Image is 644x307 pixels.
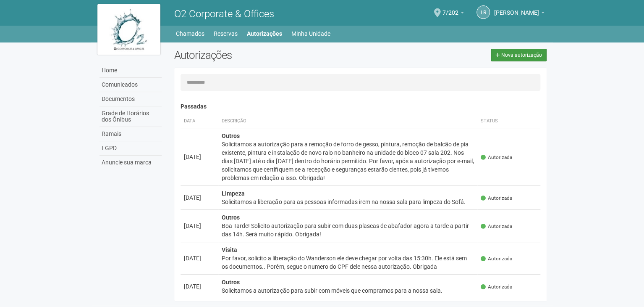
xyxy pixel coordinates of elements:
div: [DATE] [184,282,215,291]
span: Autorizada [481,255,512,262]
div: [DATE] [184,222,215,230]
strong: Outros [222,279,240,286]
a: Comunicados [99,78,162,92]
span: Luciana Raiol de Almeida [494,1,539,16]
span: 7/202 [442,1,458,16]
div: Solicitamos a autorização para subir com móveis que compramos para a nossa sala. [222,286,474,295]
div: Por favor, solicito a liberação do Wanderson ele deve chegar por volta das 15:30h. Ele está sem o... [222,254,474,271]
th: Descrição [218,114,477,128]
strong: Visita [222,246,237,253]
a: Reservas [214,28,238,40]
a: Chamados [176,28,204,40]
strong: Outros [222,214,240,221]
a: Ramais [99,127,162,141]
div: Solicitamos a autorização para a remoção de forro de gesso, pintura, remoção de balcão de pia exi... [222,140,474,182]
span: Autorizada [481,223,512,230]
span: Autorizada [481,195,512,202]
a: Anuncie sua marca [99,156,162,169]
span: O2 Corporate & Offices [174,8,274,20]
a: [PERSON_NAME] [494,11,545,17]
strong: Outros [222,132,240,139]
a: 7/202 [442,11,464,17]
th: Data [181,114,218,128]
div: Solicitamos a liberação para as pessoas informadas irem na nossa sala para limpeza do Sofá. [222,198,474,206]
a: Nova autorização [491,49,547,61]
span: Nova autorização [501,52,542,58]
th: Status [477,114,540,128]
a: LGPD [99,141,162,156]
a: Grade de Horários dos Ônibus [99,106,162,127]
strong: Limpeza [222,190,245,197]
h4: Passadas [181,103,540,110]
a: Home [99,64,162,78]
a: Minha Unidade [291,28,330,40]
div: Boa Tarde! Solicito autorização para subir com duas plascas de abafador agora a tarde a partir da... [222,222,474,238]
h2: Autorizações [174,49,354,61]
span: Autorizada [481,154,512,161]
div: [DATE] [184,153,215,161]
a: LR [476,5,490,19]
a: Autorizações [247,28,282,40]
div: [DATE] [184,254,215,262]
span: Autorizada [481,283,512,291]
a: Documentos [99,92,162,106]
div: [DATE] [184,193,215,202]
img: logo.jpg [97,4,160,55]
